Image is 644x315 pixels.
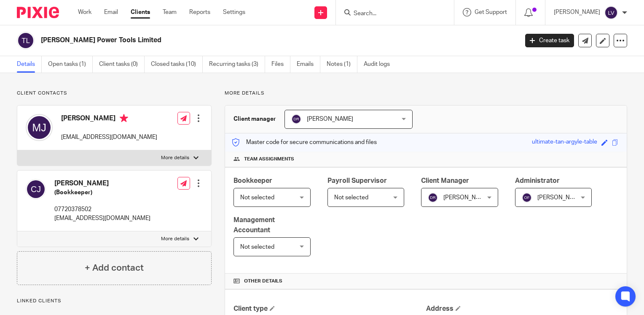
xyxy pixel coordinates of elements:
span: Payroll Supervisor [327,177,387,184]
h4: [PERSON_NAME] [61,114,157,125]
h4: + Add contact [85,261,144,274]
span: Bookkeeper [233,177,272,184]
a: Emails [297,56,320,73]
img: svg%3E [604,6,618,19]
a: Recurring tasks (3) [209,56,265,73]
span: Client Manager [421,177,469,184]
p: 07720378502 [54,205,150,214]
p: More details [161,155,189,161]
span: Not selected [240,244,274,250]
h3: Client manager [233,115,276,123]
a: Clients [131,8,150,16]
p: More details [225,90,627,97]
a: Files [271,56,290,73]
a: Notes (1) [327,56,357,73]
p: Master code for secure communications and files [231,138,377,147]
span: Team assignments [244,156,294,163]
span: [PERSON_NAME] [443,195,490,201]
a: Closed tasks (10) [151,56,203,73]
img: svg%3E [26,179,46,199]
p: [EMAIL_ADDRESS][DOMAIN_NAME] [61,133,157,141]
a: Email [104,8,118,16]
p: Linked clients [17,298,212,304]
span: [PERSON_NAME] [537,195,584,201]
a: Audit logs [364,56,396,73]
input: Search [353,10,429,18]
span: Not selected [240,195,274,201]
a: Team [163,8,177,16]
img: svg%3E [26,114,53,141]
p: Client contacts [17,90,212,97]
span: Other details [244,278,282,285]
i: Primary [120,114,128,122]
span: Administrator [515,177,560,184]
p: [EMAIL_ADDRESS][DOMAIN_NAME] [54,214,150,223]
a: Work [78,8,91,16]
a: Settings [223,8,245,16]
p: More details [161,236,189,242]
span: Management Accountant [233,217,275,233]
h2: [PERSON_NAME] Power Tools Limited [41,36,418,45]
img: svg%3E [291,114,301,124]
span: Not selected [334,195,368,201]
h4: Address [426,304,618,313]
h5: (Bookkeeper) [54,188,150,197]
h4: Client type [233,304,426,313]
h4: [PERSON_NAME] [54,179,150,188]
a: Client tasks (0) [99,56,145,73]
span: Get Support [475,9,507,15]
div: ultimate-tan-argyle-table [532,138,597,147]
a: Details [17,56,42,73]
p: [PERSON_NAME] [554,8,600,16]
a: Reports [189,8,210,16]
img: svg%3E [522,193,532,203]
span: [PERSON_NAME] [307,116,353,122]
a: Create task [525,34,574,47]
img: svg%3E [428,193,438,203]
img: svg%3E [17,32,35,49]
a: Open tasks (1) [48,56,93,73]
img: Pixie [17,7,59,18]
